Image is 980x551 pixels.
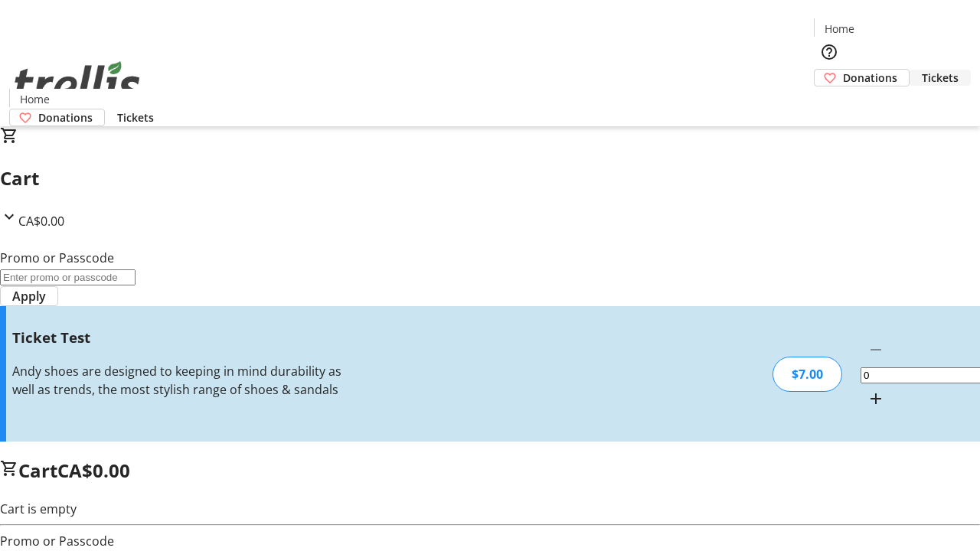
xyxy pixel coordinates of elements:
a: Tickets [910,70,971,86]
span: Apply [12,287,46,305]
h3: Ticket Test [12,327,347,348]
img: Orient E2E Organization CqHrCUIKGa's Logo [9,44,145,121]
span: CA$0.00 [57,458,130,483]
span: Tickets [117,109,154,126]
span: Tickets [922,70,959,86]
span: Home [20,91,50,107]
span: Home [825,21,854,37]
button: Increment by one [861,383,891,414]
div: Andy shoes are designed to keeping in mind durability as well as trends, the most stylish range o... [12,362,347,399]
a: Donations [814,69,910,86]
a: Home [815,21,864,37]
a: Tickets [105,109,166,126]
a: Donations [9,109,105,126]
span: Donations [38,109,93,126]
span: Donations [843,70,897,86]
button: Help [814,37,844,67]
a: Home [10,91,59,107]
button: Cart [814,86,844,117]
span: CA$0.00 [18,213,64,230]
div: $7.00 [773,357,842,392]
